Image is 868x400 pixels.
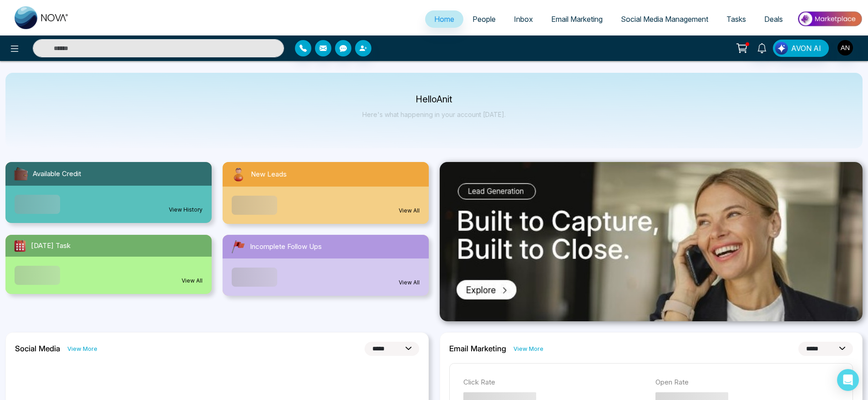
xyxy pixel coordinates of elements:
[797,9,863,29] img: Market-place.gif
[250,242,322,252] span: Incomplete Follow Ups
[449,344,506,353] h2: Email Marketing
[15,344,60,353] h2: Social Media
[472,15,496,24] span: People
[513,344,543,353] a: View More
[251,169,287,180] span: New Leads
[838,40,853,56] img: User Avatar
[775,42,788,55] img: Lead Flow
[15,6,69,29] img: Nova CRM Logo
[169,206,203,214] a: View History
[773,40,829,57] button: AVON AI
[764,15,783,24] span: Deals
[230,238,246,255] img: followUps.svg
[230,166,247,183] img: newLeads.svg
[514,15,533,24] span: Inbox
[837,369,859,391] div: Open Intercom Messenger
[399,207,420,215] a: View All
[13,238,27,253] img: todayTask.svg
[33,169,81,179] span: Available Credit
[67,344,97,353] a: View More
[434,15,454,24] span: Home
[621,15,708,24] span: Social Media Management
[717,10,755,28] a: Tasks
[182,277,203,285] a: View All
[655,377,839,388] p: Open Rate
[217,235,434,296] a: Incomplete Follow UpsView All
[755,10,792,28] a: Deals
[612,10,717,28] a: Social Media Management
[362,96,506,103] p: Hello Anit
[542,10,612,28] a: Email Marketing
[217,162,434,224] a: New LeadsView All
[362,111,506,118] p: Here's what happening in your account [DATE].
[726,15,746,24] span: Tasks
[13,166,29,182] img: availableCredit.svg
[425,10,463,28] a: Home
[505,10,542,28] a: Inbox
[791,43,821,54] span: AVON AI
[551,15,603,24] span: Email Marketing
[31,241,71,251] span: [DATE] Task
[399,278,420,287] a: View All
[463,10,505,28] a: People
[440,162,863,321] img: .
[463,377,647,388] p: Click Rate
